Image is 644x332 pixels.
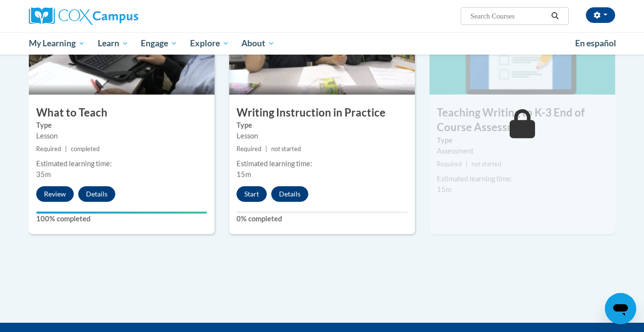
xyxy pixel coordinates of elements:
[29,7,138,25] img: Cox Campus
[265,145,267,153] span: |
[271,145,301,153] span: not started
[184,32,236,55] a: Explore
[548,10,562,22] button: Search
[65,145,67,153] span: |
[605,293,636,324] iframe: Button to launch messaging window
[36,214,207,224] label: 100% completed
[190,38,229,49] span: Explore
[236,170,251,178] span: 15m
[78,186,115,202] button: Details
[98,38,129,49] span: Learn
[437,185,451,194] span: 15m
[134,32,184,55] a: Engage
[91,32,135,55] a: Learn
[236,32,281,55] a: About
[71,145,100,153] span: completed
[36,131,207,141] div: Lesson
[22,32,91,55] a: My Learning
[236,186,267,202] button: Start
[36,212,207,214] div: Your progress
[575,38,616,48] span: En español
[236,214,408,224] label: 0% completed
[569,33,623,54] a: En español
[466,160,468,168] span: |
[29,105,215,120] h3: What to Teach
[586,7,615,23] button: Account Settings
[36,186,74,202] button: Review
[437,160,462,168] span: Required
[437,135,608,146] label: Type
[241,38,275,49] span: About
[36,145,61,153] span: Required
[229,105,415,120] h3: Writing Instruction in Practice
[472,160,501,168] span: not started
[141,38,177,49] span: Engage
[236,145,261,153] span: Required
[236,131,408,141] div: Lesson
[271,186,308,202] button: Details
[36,158,207,169] div: Estimated learning time:
[36,120,207,131] label: Type
[36,170,51,178] span: 35m
[236,158,408,169] div: Estimated learning time:
[29,38,85,49] span: My Learning
[14,32,630,55] div: Main menu
[437,146,608,156] div: Assessment
[236,120,408,131] label: Type
[470,10,548,22] input: Search Courses
[429,105,615,136] h3: Teaching Writing to K-3 End of Course Assessment
[29,7,215,25] a: Cox Campus
[437,174,608,184] div: Estimated learning time:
